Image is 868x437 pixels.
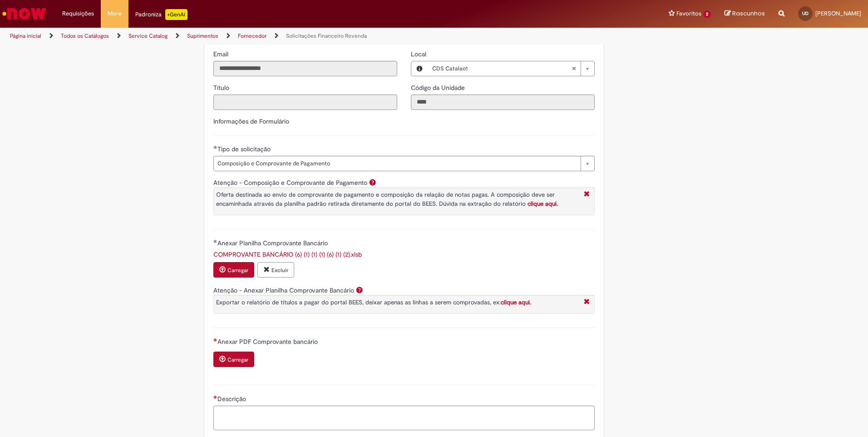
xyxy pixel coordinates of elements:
button: Carregar anexo de Anexar PDF Comprovante bancário Required [213,352,254,367]
label: Somente leitura - Email [213,50,230,59]
span: Rascunhos [732,9,765,18]
input: Título [213,94,397,110]
span: Obrigatório Preenchido [213,239,217,243]
textarea: Descrição [213,406,595,430]
span: Somente leitura - Email [213,50,230,58]
span: Tipo de solicitação [217,145,272,153]
label: Somente leitura - Código da Unidade [411,83,467,92]
a: Service Catalog [128,32,168,40]
span: Somente leitura - Título [213,84,231,92]
span: Favoritos [676,9,701,18]
span: Necessários [213,395,217,399]
abbr: Limpar campo Local [567,61,581,76]
span: [PERSON_NAME] [815,10,861,17]
p: +GenAi [165,9,187,20]
a: clique aqui. [528,200,558,208]
a: Todos os Catálogos [61,32,109,40]
small: Carregar [227,267,248,274]
span: 2 [703,10,711,18]
a: Download de COMPROVANTE BANCÁRIO (6) (1) (1) (1) (6) (1) (2).xlsb [213,250,362,258]
label: Atenção - Anexar Planilha Comprovante Bancário [213,286,354,294]
a: Página inicial [10,32,41,40]
small: Excluir [271,267,288,274]
input: Email [213,61,397,76]
input: Código da Unidade [411,94,595,110]
i: Fechar More information Por question_atencao [582,190,592,199]
span: Anexar Planilha Comprovante Bancário [217,239,330,247]
a: CDS Catalao1Limpar campo Local [428,61,594,76]
span: More [108,9,122,18]
span: Exportar o relatório de títulos a pagar do portal BEES, deixar apenas as linhas a serem comprovad... [216,298,531,306]
span: Somente leitura - Código da Unidade [411,84,467,92]
span: UD [802,10,809,16]
button: Excluir anexo COMPROVANTE BANCÁRIO (6) (1) (1) (1) (6) (1) (2).xlsb [257,262,294,278]
a: Rascunhos [725,10,765,18]
small: Carregar [227,356,248,363]
span: Ajuda para Atenção - Composição e Comprovante de Pagamento [367,179,378,186]
span: Local [411,50,428,58]
a: Fornecedor [238,32,266,40]
a: clique aqui. [501,298,531,306]
span: CDS Catalao1 [432,61,572,76]
a: Solicitações Financeiro Revenda [286,32,367,40]
i: Fechar More information Por question_atencao_comprovante_bancario [582,298,592,307]
label: Somente leitura - Título [213,83,231,92]
button: Local, Visualizar este registro CDS Catalao1 [411,61,428,76]
span: Requisições [62,9,94,18]
span: Obrigatório Preenchido [213,145,217,149]
a: Suprimentos [187,32,218,40]
ul: Trilhas de página [7,28,572,45]
span: Necessários [213,338,217,342]
button: Carregar anexo de Anexar Planilha Comprovante Bancário Required [213,262,254,278]
span: Anexar PDF Comprovante bancário [217,338,320,346]
span: Ajuda para Atenção - Anexar Planilha Comprovante Bancário [354,286,365,293]
span: Oferta destinada ao envio de comprovante de pagamento e composição da relação de notas pagas. A c... [216,191,558,208]
span: Descrição [217,395,248,403]
span: Composição e Comprovante de Pagamento [217,156,576,171]
label: Atenção - Composição e Comprovante de Pagamento [213,179,367,187]
div: Padroniza [135,9,187,20]
label: Informações de Formulário [213,117,289,125]
img: ServiceNow [1,5,48,23]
